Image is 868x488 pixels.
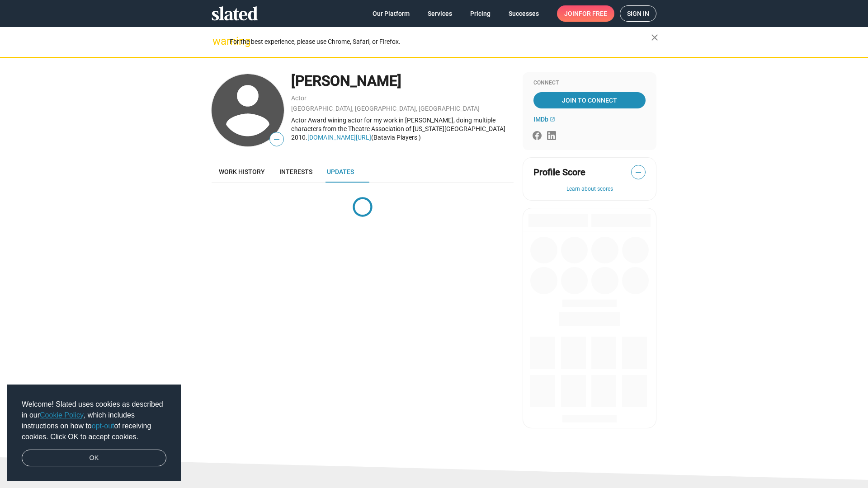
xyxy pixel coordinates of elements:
span: Updates [327,168,354,175]
a: dismiss cookie message [22,450,166,467]
span: Services [428,5,452,22]
a: Work history [212,161,272,183]
span: — [270,134,283,145]
mat-icon: open_in_new [550,117,555,122]
span: Successes [509,5,539,22]
a: IMDb [533,116,555,123]
span: Pricing [470,5,491,22]
span: Our Platform [373,5,410,22]
div: Actor Award wining actor for my work in [PERSON_NAME], doing multiple characters from the Theatre... [291,116,514,141]
span: Sign in [627,6,649,21]
span: Join To Connect [535,92,644,108]
a: opt-out [92,422,114,430]
div: For the best experience, please use Chrome, Safari, or Firefox. [230,36,651,48]
a: Actor [291,94,307,102]
span: for free [579,5,607,22]
mat-icon: close [649,32,660,43]
button: Learn about scores [533,186,646,193]
mat-icon: warning [212,36,223,47]
span: — [632,167,645,178]
span: Profile Score [533,166,585,178]
span: Join [564,5,607,22]
span: IMDb [533,116,548,123]
div: Connect [533,80,646,87]
a: Services [420,5,459,22]
div: [PERSON_NAME] [291,71,514,91]
a: [DOMAIN_NAME][URL] [307,134,371,141]
a: Joinfor free [557,5,614,22]
a: [GEOGRAPHIC_DATA], [GEOGRAPHIC_DATA], [GEOGRAPHIC_DATA] [291,105,480,112]
a: Interests [272,161,320,183]
a: Sign in [620,5,656,22]
a: Pricing [463,5,498,22]
a: Successes [501,5,546,22]
span: Welcome! Slated uses cookies as described in our , which includes instructions on how to of recei... [22,399,166,442]
a: Join To Connect [533,92,646,108]
a: Our Platform [365,5,417,22]
div: cookieconsent [7,385,181,481]
span: Interests [279,168,312,175]
a: Cookie Policy [40,411,84,419]
span: Work history [219,168,265,175]
a: Updates [320,161,361,183]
